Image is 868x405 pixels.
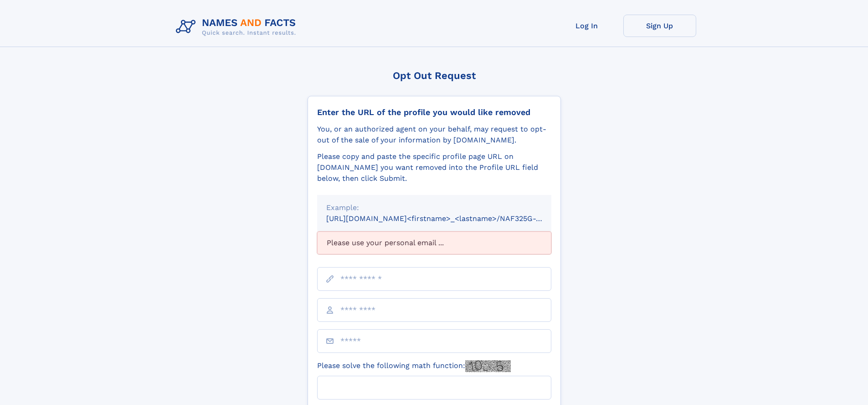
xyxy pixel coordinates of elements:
div: Opt Out Request [308,70,561,81]
small: [URL][DOMAIN_NAME]<firstname>_<lastname>/NAF325G-xxxxxxxx [326,214,569,223]
img: Logo Names and Facts [172,15,303,39]
div: Please use your personal email ... [317,231,551,254]
div: Example: [326,202,542,213]
div: Enter the URL of the profile you would like removed [317,107,551,117]
div: You, or an authorized agent on your behalf, may request to opt-out of the sale of your informatio... [317,124,551,146]
a: Sign Up [623,15,696,37]
label: Please solve the following math function: [317,360,511,372]
div: Please copy and paste the specific profile page URL on [DOMAIN_NAME] you want removed into the Pr... [317,151,551,184]
a: Log In [550,15,623,37]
